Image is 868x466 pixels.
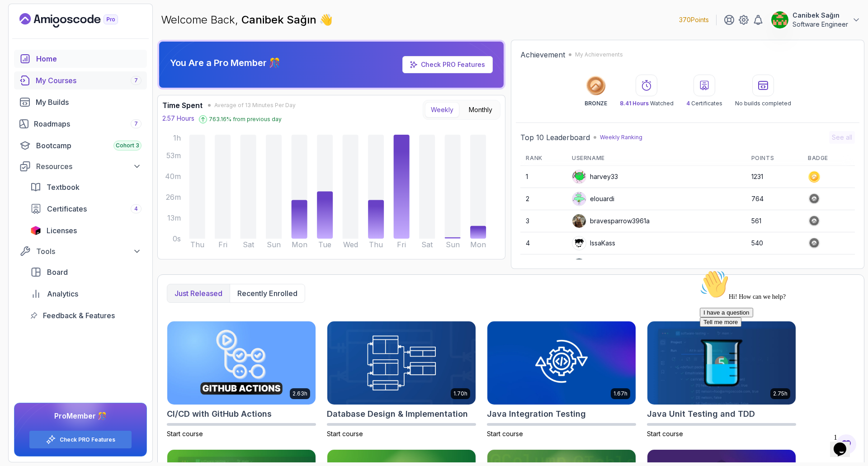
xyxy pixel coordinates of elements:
img: default monster avatar [572,170,586,184]
iframe: chat widget [830,430,859,457]
div: 👋Hi! How can we help?I have a questionTell me more [4,4,166,61]
a: Database Design & Implementation card1.70hDatabase Design & ImplementationStart course [327,321,476,438]
h3: Time Spent [162,100,203,111]
img: jetbrains icon [30,226,41,235]
td: 1231 [746,166,802,188]
button: Recently enrolled [230,284,305,302]
a: Check PRO Features [402,56,493,73]
div: My Builds [36,97,142,108]
img: Java Integration Testing card [487,321,636,405]
div: My Courses [36,75,142,86]
a: feedback [25,306,147,325]
p: Software Engineer [793,20,848,29]
td: 764 [746,188,802,210]
p: 1.70h [453,390,467,397]
div: Home [36,53,142,64]
tspan: 1h [173,133,181,142]
td: 561 [746,210,802,232]
p: Just released [175,288,222,299]
a: roadmaps [14,115,147,133]
div: bravesparrow3961a [572,214,650,228]
tspan: 40m [165,172,181,181]
img: user profile image [572,259,586,272]
tspan: Wed [343,240,358,249]
tspan: Tue [318,240,331,249]
p: 763.16 % from previous day [209,116,282,123]
span: Start course [487,430,523,438]
div: Roadmaps [34,118,142,129]
p: 2.63h [292,390,307,397]
img: user profile image [572,214,586,228]
td: 540 [746,232,802,254]
a: builds [14,93,147,111]
a: CI/CD with GitHub Actions card2.63hCI/CD with GitHub ActionsStart course [167,321,316,438]
span: 7 [134,120,138,127]
tspan: 53m [166,151,181,160]
tspan: Mon [470,240,486,249]
p: Watched [620,100,674,107]
a: certificates [25,200,147,218]
p: 370 Points [679,15,709,24]
span: Cohort 3 [116,142,139,149]
p: Certificates [686,100,722,107]
div: Bootcamp [36,140,142,151]
span: 7 [134,77,138,84]
tspan: Fri [397,240,406,249]
a: Check PRO Features [421,61,485,68]
th: Points [746,151,802,166]
tspan: Sun [267,240,281,249]
td: 369 [746,254,802,277]
button: I have a question [4,42,57,51]
span: Feedback & Features [43,310,115,321]
p: BRONZE [585,100,607,107]
th: Badge [802,151,855,166]
h2: Top 10 Leaderboard [520,132,590,143]
span: Start course [647,430,683,438]
div: Apply5489 [572,258,623,273]
img: Database Design & Implementation card [327,321,476,405]
tspan: Sat [243,240,255,249]
button: user profile imageCanibek SağınSoftware Engineer [771,11,861,29]
span: Board [47,267,68,278]
td: 4 [520,232,566,254]
td: 5 [520,254,566,277]
h2: Database Design & Implementation [327,408,468,420]
span: Start course [327,430,363,438]
tspan: Thu [190,240,204,249]
img: user profile image [572,236,586,250]
tspan: 0s [173,234,181,243]
div: harvey33 [572,169,618,184]
div: IssaKass [572,236,615,250]
p: Canibek Sağın [793,11,848,20]
img: Java Unit Testing and TDD card [647,321,796,405]
p: No builds completed [735,100,791,107]
button: Tell me more [4,51,45,61]
button: See all [829,131,855,144]
a: home [14,50,147,68]
a: bootcamp [14,137,147,155]
p: Welcome Back, [161,13,333,27]
tspan: 26m [166,193,181,202]
span: Canibek Sağın [241,13,319,26]
a: analytics [25,285,147,303]
tspan: 13m [167,213,181,222]
tspan: Sun [446,240,460,249]
h2: CI/CD with GitHub Actions [167,408,272,420]
div: Tools [36,246,142,257]
span: Average of 13 Minutes Per Day [214,102,296,109]
h2: Java Unit Testing and TDD [647,408,755,420]
tspan: Sat [421,240,433,249]
span: Licenses [47,225,77,236]
img: CI/CD with GitHub Actions card [167,321,316,405]
a: Landing page [19,13,139,28]
span: 4 [134,205,138,212]
span: Analytics [47,288,78,299]
tspan: Mon [292,240,307,249]
span: Start course [167,430,203,438]
a: board [25,263,147,281]
tspan: Fri [218,240,227,249]
a: licenses [25,221,147,240]
button: Check PRO Features [29,430,132,449]
tspan: Thu [369,240,383,249]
